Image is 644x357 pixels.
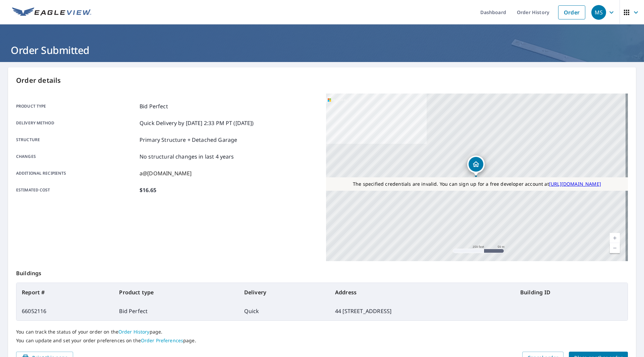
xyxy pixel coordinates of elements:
[239,283,330,302] th: Delivery
[610,233,620,243] a: Current Level 17, Zoom In
[118,329,150,335] a: Order History
[12,7,91,17] img: EV Logo
[591,5,606,20] div: MS
[140,169,192,177] p: a@[DOMAIN_NAME]
[610,243,620,253] a: Current Level 17, Zoom Out
[16,338,628,344] p: You can update and set your order preferences on the page.
[140,102,168,110] p: Bid Perfect
[16,75,628,85] p: Order details
[330,302,515,320] td: 44 [STREET_ADDRESS]
[114,302,238,320] td: Bid Perfect
[114,283,238,302] th: Product type
[16,329,628,335] p: You can track the status of your order on the page.
[141,337,183,344] a: Order Preferences
[558,5,585,19] a: Order
[16,283,114,302] th: Report #
[549,181,601,187] a: [URL][DOMAIN_NAME]
[330,283,515,302] th: Address
[467,156,485,176] div: Dropped pin, building 1, Residential property, 44 22 3/4 St Chetek, WI 54728
[16,102,137,110] p: Product type
[16,136,137,144] p: Structure
[16,153,137,161] p: Changes
[326,177,628,191] div: The specified credentials are invalid. You can sign up for a free developer account at
[515,283,628,302] th: Building ID
[16,302,114,320] td: 66052116
[140,119,254,127] p: Quick Delivery by [DATE] 2:33 PM PT ([DATE])
[8,43,636,57] h1: Order Submitted
[326,177,628,191] div: The specified credentials are invalid. You can sign up for a free developer account at http://www...
[140,136,237,144] p: Primary Structure + Detached Garage
[140,153,234,161] p: No structural changes in last 4 years
[140,186,156,194] p: $16.65
[16,261,628,283] p: Buildings
[239,302,330,320] td: Quick
[16,119,137,127] p: Delivery method
[16,186,137,194] p: Estimated cost
[16,169,137,177] p: Additional recipients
